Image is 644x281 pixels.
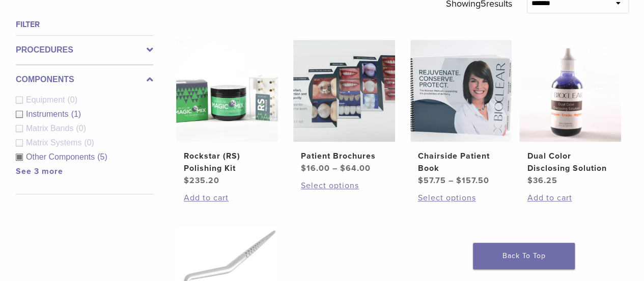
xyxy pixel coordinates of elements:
[301,163,330,173] bdi: 16.00
[176,40,278,187] a: Rockstar (RS) Polishing KitRockstar (RS) Polishing Kit $235.20
[293,40,395,174] a: Patient BrochuresPatient Brochures
[26,95,68,104] span: Equipment
[26,152,97,161] span: Other Components
[76,124,86,133] span: (0)
[16,18,153,31] h4: Filter
[519,40,621,142] img: Dual Color Disclosing Solution
[16,44,153,56] label: Procedures
[456,175,489,186] bdi: 157.50
[410,40,512,187] a: Chairside Patient BookChairside Patient Book
[301,150,387,162] h2: Patient Brochures
[418,175,424,186] span: $
[97,152,107,161] span: (5)
[301,163,306,173] span: $
[176,40,278,142] img: Rockstar (RS) Polishing Kit
[340,163,346,173] span: $
[410,40,512,142] img: Chairside Patient Book
[71,110,81,118] span: (1)
[184,175,219,186] bdi: 235.20
[68,95,78,104] span: (0)
[293,40,395,142] img: Patient Brochures
[418,175,446,186] bdi: 57.75
[184,175,189,186] span: $
[418,150,505,174] h2: Chairside Patient Book
[84,138,94,147] span: (0)
[519,40,621,187] a: Dual Color Disclosing SolutionDual Color Disclosing Solution $36.25
[527,150,613,174] h2: Dual Color Disclosing Solution
[16,166,63,176] a: See 3 more
[449,175,454,186] span: –
[340,163,371,173] bdi: 64.00
[527,175,557,186] bdi: 36.25
[184,192,270,204] a: Add to cart: “Rockstar (RS) Polishing Kit”
[26,138,84,147] span: Matrix Systems
[26,110,71,118] span: Instruments
[527,175,533,186] span: $
[16,73,153,86] label: Components
[527,192,613,204] a: Add to cart: “Dual Color Disclosing Solution”
[26,124,76,133] span: Matrix Bands
[473,243,575,269] a: Back To Top
[456,175,462,186] span: $
[332,163,338,173] span: –
[184,150,270,174] h2: Rockstar (RS) Polishing Kit
[301,180,387,192] a: Select options for “Patient Brochures”
[418,192,505,204] a: Select options for “Chairside Patient Book”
